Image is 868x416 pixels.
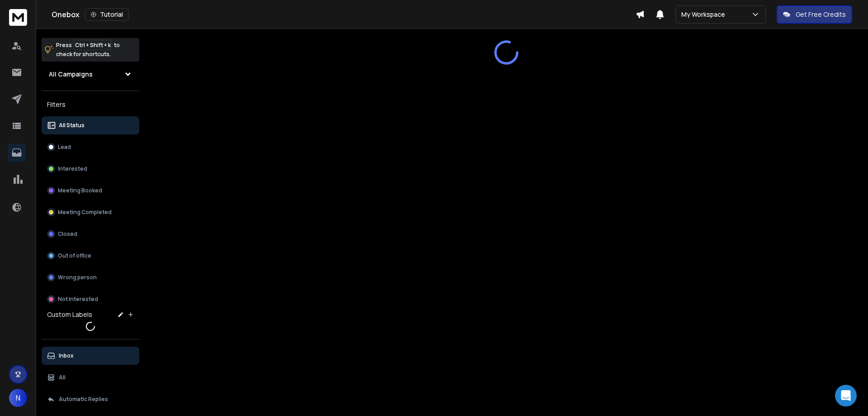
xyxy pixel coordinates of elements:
button: All Campaigns [42,65,139,83]
button: Inbox [42,347,139,365]
div: Open Intercom Messenger [835,385,857,406]
p: Not Interested [58,296,98,303]
button: All [42,368,139,387]
p: All Status [59,122,85,129]
p: Interested [58,165,87,172]
button: Wrong person [42,268,139,287]
p: Closed [58,230,77,238]
p: My Workspace [681,10,729,19]
button: Tutorial [85,8,129,21]
h3: Custom Labels [47,310,92,319]
button: Get Free Credits [777,5,852,24]
p: Out of office [58,252,91,259]
button: N [9,389,27,407]
button: Not Interested [42,290,139,308]
h3: Filters [42,98,139,111]
button: Meeting Booked [42,182,139,200]
p: Wrong person [58,274,97,281]
button: Closed [42,225,139,243]
p: All [59,374,66,381]
span: Ctrl + Shift + k [74,40,112,50]
p: Automatic Replies [59,396,108,403]
h1: All Campaigns [49,70,93,79]
button: Automatic Replies [42,390,139,408]
div: Onebox [52,8,636,21]
p: Get Free Credits [796,10,846,19]
button: All Status [42,116,139,134]
p: Lead [58,143,71,151]
p: Inbox [59,352,74,359]
button: Lead [42,138,139,156]
button: Out of office [42,247,139,265]
p: Meeting Completed [58,209,112,216]
button: Interested [42,160,139,178]
p: Press to check for shortcuts. [56,41,120,59]
button: Meeting Completed [42,203,139,221]
p: Meeting Booked [58,187,102,194]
